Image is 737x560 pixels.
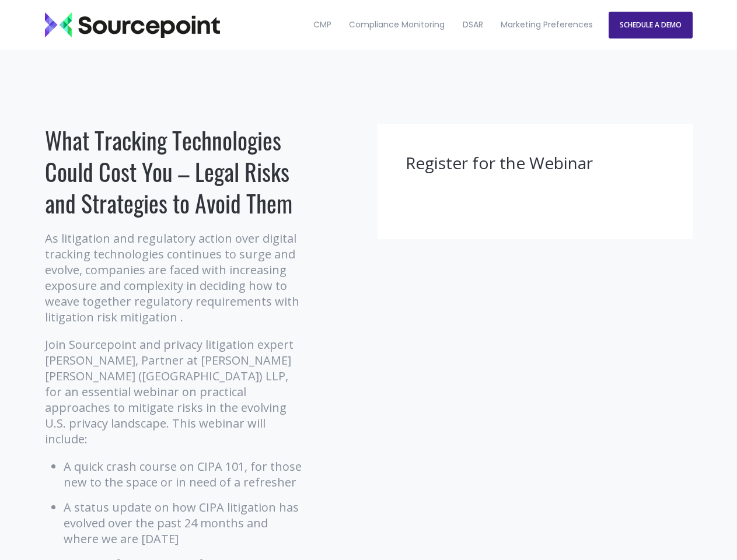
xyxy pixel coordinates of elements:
[64,459,305,490] li: A quick crash course on CIPA 101, for those new to the space or in need of a refresher
[45,12,220,38] img: Sourcepoint_logo_black_transparent (2)-2
[45,230,305,325] p: As litigation and regulatory action over digital tracking technologies continues to surge and evo...
[45,124,305,219] h1: What Tracking Technologies Could Cost You – Legal Risks and Strategies to Avoid Them
[609,12,693,38] a: SCHEDULE A DEMO
[406,152,665,174] h3: Register for the Webinar
[45,337,305,447] p: Join Sourcepoint and privacy litigation expert [PERSON_NAME], Partner at [PERSON_NAME] [PERSON_NA...
[64,499,305,547] li: A status update on how CIPA litigation has evolved over the past 24 months and where we are [DATE]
